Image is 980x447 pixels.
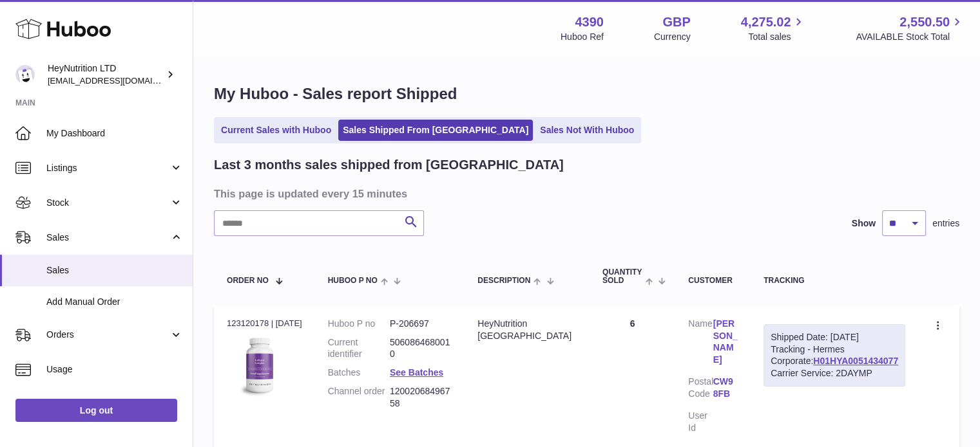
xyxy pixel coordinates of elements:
span: Listings [46,162,169,174]
span: Huboo P no [328,277,378,285]
a: H01HYA0051434077 [813,356,898,366]
div: Shipped Date: [DATE] [771,331,898,343]
span: AVAILABLE Stock Total [856,31,965,43]
span: [EMAIL_ADDRESS][DOMAIN_NAME] [48,75,189,86]
a: 2,550.50 AVAILABLE Stock Total [856,14,965,43]
a: Log out [15,399,177,422]
div: Carrier Service: 2DAYMP [771,367,898,379]
span: Order No [227,277,269,285]
span: Total sales [748,31,805,43]
div: Tracking [764,277,905,285]
div: HeyNutrition [GEOGRAPHIC_DATA] [477,318,577,342]
dt: Current identifier [328,336,390,361]
a: See Batches [390,367,443,378]
dt: Channel order [328,385,390,410]
h2: Last 3 months sales shipped from [GEOGRAPHIC_DATA] [214,156,564,174]
a: CW9 8FB [713,376,738,400]
strong: 4390 [575,14,604,31]
div: Tracking - Hermes Corporate: [764,324,905,387]
dt: Huboo P no [328,318,390,330]
div: 123120178 | [DATE] [227,318,302,329]
dd: 12002068496758 [390,385,452,410]
span: 4,275.02 [741,14,791,31]
span: 2,550.50 [899,14,950,31]
span: Quantity Sold [602,268,642,285]
span: Usage [46,363,183,376]
h3: This page is updated every 15 minutes [214,187,956,201]
a: Sales Shipped From [GEOGRAPHIC_DATA] [338,120,533,141]
div: Currency [654,31,691,43]
dd: P-206697 [390,318,452,330]
dd: 5060864680010 [390,336,452,361]
img: 43901725567622.jpeg [227,333,291,397]
div: Customer [688,277,738,285]
strong: GBP [662,14,690,31]
a: 4,275.02 Total sales [741,14,806,43]
a: Current Sales with Huboo [216,120,336,141]
span: Add Manual Order [46,296,183,308]
span: Sales [46,232,169,244]
span: Orders [46,329,169,341]
dt: Postal Code [688,376,713,403]
div: Huboo Ref [561,31,604,43]
label: Show [852,217,876,230]
dt: User Id [688,410,713,434]
span: entries [932,217,959,230]
span: Stock [46,197,169,209]
img: info@heynutrition.com [15,65,35,84]
a: Sales Not With Huboo [535,120,639,141]
dt: Batches [328,367,390,379]
span: My Dashboard [46,127,183,140]
dt: Name [688,318,713,370]
span: Description [477,277,530,285]
h1: My Huboo - Sales report Shipped [214,84,959,104]
span: Sales [46,264,183,277]
a: [PERSON_NAME] [713,318,738,367]
div: HeyNutrition LTD [48,62,164,87]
